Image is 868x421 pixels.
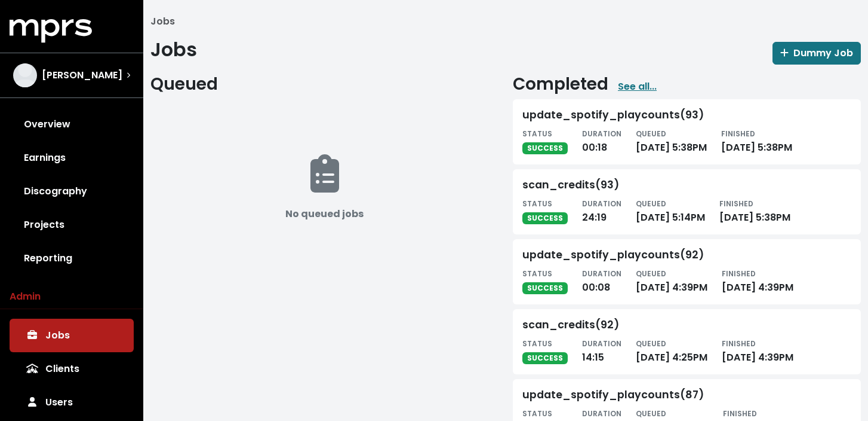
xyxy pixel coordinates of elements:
small: DURATION [582,338,621,349]
small: FINISHED [719,199,753,209]
li: Jobs [150,14,175,29]
small: STATUS [522,269,552,279]
div: 24:19 [582,196,621,225]
span: SUCCESS [522,212,568,224]
a: mprs logo [10,23,92,37]
a: Projects [10,208,134,242]
b: No queued jobs [285,207,364,221]
h2: Completed [513,74,608,94]
small: FINISHED [721,129,755,139]
div: 00:18 [582,126,621,155]
div: [DATE] 5:38PM [636,126,707,155]
div: update_spotify_playcounts(87) [522,389,704,401]
div: [DATE] 5:14PM [636,196,705,225]
div: [DATE] 4:39PM [722,336,793,365]
a: Overview [10,108,134,141]
small: STATUS [522,199,552,209]
small: STATUS [522,129,552,139]
div: 14:15 [582,336,621,365]
div: [DATE] 4:39PM [722,266,793,295]
div: [DATE] 4:25PM [636,336,707,365]
span: SUCCESS [522,142,568,154]
div: [DATE] 5:38PM [719,196,790,225]
small: FINISHED [722,338,756,349]
small: STATUS [522,408,552,419]
span: Dummy Job [780,46,853,60]
button: Dummy Job [772,42,861,65]
span: SUCCESS [522,352,568,364]
small: QUEUED [636,338,666,349]
nav: breadcrumb [150,14,861,29]
small: FINISHED [723,408,757,419]
small: FINISHED [722,269,756,279]
a: Users [10,386,134,419]
small: DURATION [582,269,621,279]
small: QUEUED [636,199,666,209]
span: SUCCESS [522,282,568,294]
div: update_spotify_playcounts(93) [522,109,704,121]
div: scan_credits(93) [522,179,619,191]
a: See all... [618,80,657,94]
small: QUEUED [636,408,666,419]
small: DURATION [582,129,621,139]
img: The selected account / producer [13,63,37,87]
small: DURATION [582,408,621,419]
small: STATUS [522,338,552,349]
div: scan_credits(92) [522,319,619,331]
span: [PERSON_NAME] [42,68,122,83]
a: Earnings [10,141,134,175]
div: [DATE] 5:38PM [721,126,792,155]
div: [DATE] 4:39PM [636,266,707,295]
div: update_spotify_playcounts(92) [522,249,704,261]
a: Discography [10,175,134,208]
div: 00:08 [582,266,621,295]
a: Reporting [10,242,134,275]
small: QUEUED [636,269,666,279]
a: Clients [10,352,134,386]
h1: Jobs [150,38,197,61]
small: DURATION [582,199,621,209]
h2: Queued [150,74,498,94]
small: QUEUED [636,129,666,139]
